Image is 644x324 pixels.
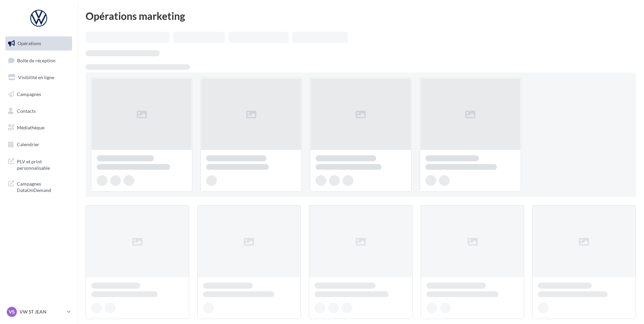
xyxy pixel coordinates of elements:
[17,91,41,97] span: Campagnes
[4,53,73,68] a: Boîte de réception
[20,309,64,315] p: VW ST JEAN
[86,11,636,21] div: Opérations marketing
[18,74,54,80] span: Visibilité en ligne
[17,108,36,114] span: Contacts
[4,154,73,174] a: PLV et print personnalisable
[17,157,69,171] span: PLV et print personnalisable
[4,104,73,118] a: Contacts
[17,179,69,194] span: Campagnes DataOnDemand
[17,141,39,147] span: Calendrier
[17,57,56,63] span: Boîte de réception
[5,305,72,318] a: VS VW ST JEAN
[17,125,44,130] span: Médiathèque
[4,137,73,152] a: Calendrier
[4,70,73,85] a: Visibilité en ligne
[4,176,73,196] a: Campagnes DataOnDemand
[4,87,73,101] a: Campagnes
[4,121,73,135] a: Médiathèque
[18,40,41,46] span: Opérations
[9,309,15,315] span: VS
[4,36,73,51] a: Opérations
